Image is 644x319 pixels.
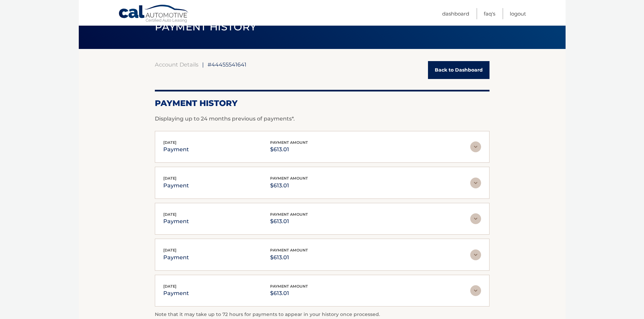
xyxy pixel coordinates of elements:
[163,140,176,145] span: [DATE]
[484,8,495,19] a: FAQ's
[163,248,176,252] span: [DATE]
[270,217,308,226] p: $613.01
[470,213,481,224] img: accordion-rest.svg
[163,145,189,154] p: payment
[270,248,308,252] span: payment amount
[428,61,490,79] a: Back to Dashboard
[470,249,481,260] img: accordion-rest.svg
[270,176,308,181] span: payment amount
[270,145,308,154] p: $613.01
[118,4,189,24] a: Cal Automotive
[470,141,481,152] img: accordion-rest.svg
[470,285,481,296] img: accordion-rest.svg
[270,212,308,217] span: payment amount
[202,61,204,68] span: |
[163,289,189,298] p: payment
[155,115,490,123] p: Displaying up to 24 months previous of payments*.
[155,98,490,108] h2: Payment History
[470,178,481,188] img: accordion-rest.svg
[442,8,469,19] a: Dashboard
[163,253,189,262] p: payment
[270,140,308,145] span: payment amount
[163,181,189,190] p: payment
[270,181,308,190] p: $613.01
[163,212,176,217] span: [DATE]
[270,289,308,298] p: $613.01
[208,61,246,68] span: #44455541641
[155,61,198,68] a: Account Details
[270,253,308,262] p: $613.01
[155,311,490,319] p: Note that it may take up to 72 hours for payments to appear in your history once processed.
[163,217,189,226] p: payment
[510,8,526,19] a: Logout
[155,21,257,33] span: PAYMENT HISTORY
[163,176,176,181] span: [DATE]
[270,284,308,289] span: payment amount
[163,284,176,289] span: [DATE]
